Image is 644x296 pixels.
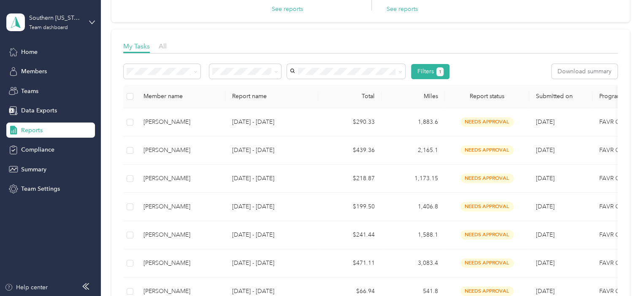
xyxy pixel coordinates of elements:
[232,230,311,240] p: [DATE] - [DATE]
[143,202,219,211] div: [PERSON_NAME]
[460,258,514,268] span: needs approval
[436,67,444,76] button: 1
[318,136,382,165] td: $439.36
[382,136,445,165] td: 2,165.1
[232,287,311,296] p: [DATE] - [DATE]
[29,13,82,22] div: Southern [US_STATE]
[452,93,522,100] span: Report status
[388,93,438,100] div: Miles
[460,230,514,240] span: needs approval
[552,64,617,79] button: Download summary
[21,106,57,115] span: Data Exports
[5,283,48,292] button: Help center
[536,147,555,154] span: [DATE]
[143,117,219,127] div: [PERSON_NAME]
[536,118,555,125] span: [DATE]
[536,175,555,182] span: [DATE]
[536,259,555,267] span: [DATE]
[382,165,445,193] td: 1,173.15
[137,85,225,108] th: Member name
[411,64,449,79] button: Filters1
[21,48,38,56] span: Home
[21,165,46,174] span: Summary
[225,85,318,108] th: Report name
[29,25,68,30] div: Team dashboard
[21,184,60,193] span: Team Settings
[460,145,514,155] span: needs approval
[21,126,43,135] span: Reports
[529,85,593,108] th: Submitted on
[382,108,445,136] td: 1,883.6
[536,288,555,295] span: [DATE]
[387,5,418,13] button: See reports
[143,146,219,155] div: [PERSON_NAME]
[439,68,441,76] span: 1
[143,230,219,240] div: [PERSON_NAME]
[318,193,382,221] td: $199.50
[382,249,445,277] td: 3,083.4
[536,231,555,238] span: [DATE]
[460,117,514,127] span: needs approval
[318,221,382,249] td: $241.44
[123,42,150,50] span: My Tasks
[272,5,303,13] button: See reports
[597,249,644,296] iframe: Everlance-gr Chat Button Frame
[325,93,375,100] div: Total
[232,146,311,155] p: [DATE] - [DATE]
[382,193,445,221] td: 1,406.8
[460,173,514,183] span: needs approval
[143,287,219,296] div: [PERSON_NAME]
[318,165,382,193] td: $218.87
[232,117,311,127] p: [DATE] - [DATE]
[318,108,382,136] td: $290.33
[21,67,47,76] span: Members
[460,286,514,296] span: needs approval
[232,202,311,211] p: [DATE] - [DATE]
[143,259,219,268] div: [PERSON_NAME]
[21,145,54,154] span: Compliance
[536,203,555,210] span: [DATE]
[232,174,311,183] p: [DATE] - [DATE]
[382,221,445,249] td: 1,588.1
[460,202,514,211] span: needs approval
[143,93,219,100] div: Member name
[232,259,311,268] p: [DATE] - [DATE]
[21,87,38,96] span: Teams
[143,174,219,183] div: [PERSON_NAME]
[318,249,382,277] td: $471.11
[159,42,167,50] span: All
